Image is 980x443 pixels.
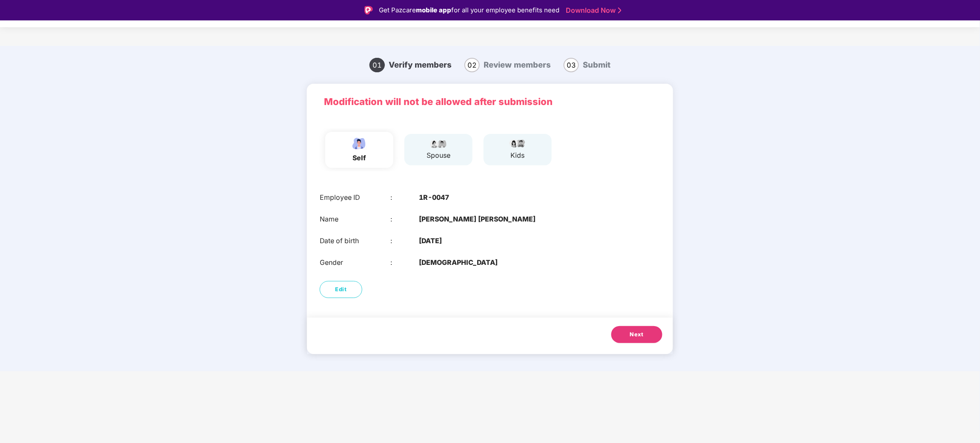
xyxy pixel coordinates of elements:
img: Stroke [618,6,622,15]
div: : [391,193,419,203]
b: [DATE] [419,236,442,247]
div: : [391,258,419,268]
strong: mobile app [416,6,451,14]
span: Review members [484,60,551,69]
img: svg+xml;base64,PHN2ZyB4bWxucz0iaHR0cDovL3d3dy53My5vcmcvMjAwMC9zdmciIHdpZHRoPSI5Ny44OTciIGhlaWdodD... [428,138,449,148]
img: svg+xml;base64,PHN2ZyB4bWxucz0iaHR0cDovL3d3dy53My5vcmcvMjAwMC9zdmciIHdpZHRoPSI3OS4wMzciIGhlaWdodD... [507,138,528,148]
div: Date of birth [320,236,391,247]
div: kids [507,151,528,161]
div: Employee ID [320,193,391,203]
b: [DEMOGRAPHIC_DATA] [419,258,498,268]
div: self [349,153,370,164]
button: Edit [320,281,362,298]
span: Edit [335,285,347,294]
div: spouse [427,151,450,161]
a: Download Now [566,6,619,15]
span: 02 [464,58,480,72]
span: Submit [583,60,610,69]
button: Next [611,326,662,343]
img: svg+xml;base64,PHN2ZyBpZD0iRW1wbG95ZWVfbWFsZSIgeG1sbnM9Imh0dHA6Ly93d3cudzMub3JnLzIwMDAvc3ZnIiB3aW... [349,136,370,151]
div: Gender [320,258,391,268]
span: Verify members [389,60,452,69]
span: 03 [564,58,579,72]
b: [PERSON_NAME] [PERSON_NAME] [419,214,536,225]
div: Name [320,214,391,225]
span: Next [630,330,644,339]
div: : [391,214,419,225]
p: Modification will not be allowed after submission [324,94,656,109]
div: Get Pazcare for all your employee benefits need [379,5,559,15]
img: Logo [364,6,373,14]
span: 01 [370,58,385,72]
div: : [391,236,419,247]
b: 1R-0047 [419,193,449,203]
